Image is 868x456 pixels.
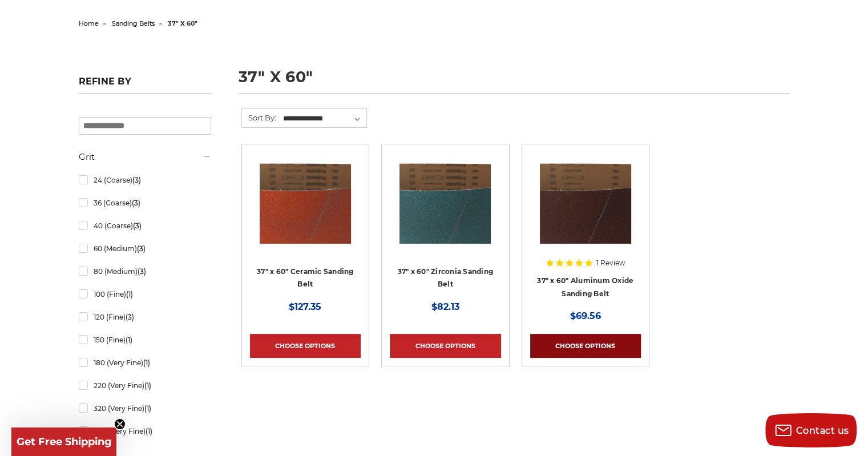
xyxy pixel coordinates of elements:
img: 37" x 60" Ceramic Sanding Belt [260,152,351,244]
span: (3) [125,313,134,321]
a: 220 (Very Fine) [79,376,211,396]
h5: Grit [79,150,211,164]
a: 80 (Medium) [79,261,211,281]
span: (1) [126,290,132,298]
a: 400 (Very Fine) [79,421,211,441]
h1: 37" x 60" [239,69,790,94]
span: (3) [131,199,140,207]
a: 320 (Very Fine) [79,398,211,418]
a: Choose Options [390,334,500,358]
span: (1) [125,336,132,344]
span: (1) [144,381,151,390]
a: home [79,19,99,27]
span: (1) [143,358,150,367]
span: (1) [144,404,151,413]
a: 40 (Coarse) [79,216,211,236]
a: 36 (Coarse) [79,193,211,213]
span: 1 Review [596,260,625,267]
a: 180 (Very Fine) [79,353,211,373]
a: 37" x 60" Zirconia Sanding Belt [398,267,494,289]
span: (3) [137,267,146,276]
a: Choose Options [530,334,641,358]
a: 60 (Medium) [79,239,211,259]
span: (3) [136,244,145,253]
a: 37" x 60" Ceramic Sanding Belt [250,152,361,263]
button: Close teaser [114,418,126,430]
a: 24 (Coarse) [79,170,211,190]
span: Contact us [796,425,849,436]
span: (3) [132,221,141,230]
div: Get Free ShippingClose teaser [11,427,116,456]
a: 37" x 60" Aluminum Oxide Sanding Belt [530,152,641,263]
span: (1) [145,427,152,435]
a: Choose Options [250,334,361,358]
button: Contact us [765,413,857,447]
span: 37" x 60" [168,19,197,27]
label: Sort By: [242,109,276,126]
a: 37" x 60" Aluminum Oxide Sanding Belt [537,276,633,298]
a: 37" x 60" Zirconia Sanding Belt [390,152,500,263]
h5: Refine by [79,76,211,94]
span: $69.56 [570,310,601,321]
a: sanding belts [112,19,155,27]
img: 37" x 60" Zirconia Sanding Belt [399,152,491,244]
a: 37" x 60" Ceramic Sanding Belt [257,267,353,289]
img: 37" x 60" Aluminum Oxide Sanding Belt [540,152,631,244]
a: 150 (Fine) [79,330,211,350]
a: 120 (Fine) [79,307,211,327]
a: 100 (Fine) [79,284,211,304]
span: Get Free Shipping [17,435,112,448]
span: $82.13 [431,301,459,312]
span: (3) [132,176,140,184]
span: $127.35 [289,301,321,312]
select: Sort By: [281,110,366,127]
